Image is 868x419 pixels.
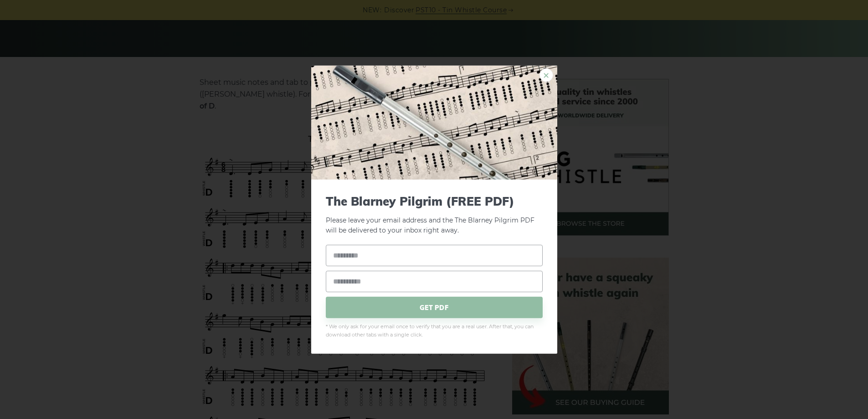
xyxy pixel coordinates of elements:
img: Tin Whistle Tab Preview [311,65,557,179]
span: The Blarney Pilgrim (FREE PDF) [326,194,543,208]
span: GET PDF [326,297,543,318]
span: * We only ask for your email once to verify that you are a real user. After that, you can downloa... [326,323,543,339]
p: Please leave your email address and the The Blarney Pilgrim PDF will be delivered to your inbox r... [326,194,543,236]
a: × [539,68,553,82]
